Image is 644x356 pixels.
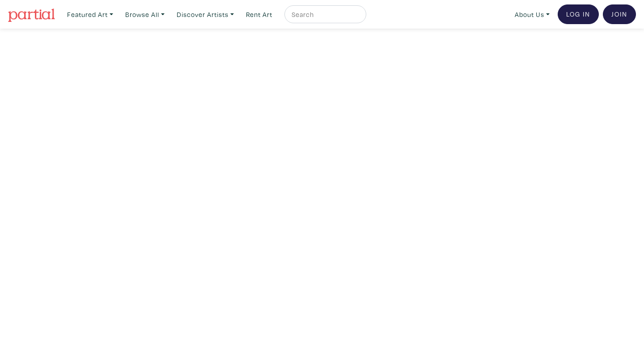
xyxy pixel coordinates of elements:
a: Featured Art [63,5,117,24]
a: Browse All [121,5,169,24]
a: Log In [558,4,599,24]
a: Rent Art [242,5,276,24]
a: Join [603,4,636,24]
a: Discover Artists [173,5,238,24]
a: About Us [511,5,554,24]
input: Search [291,9,358,20]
